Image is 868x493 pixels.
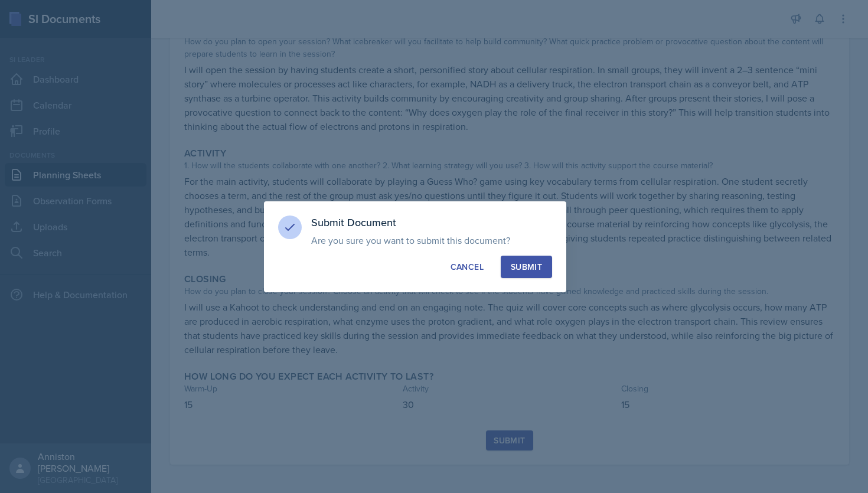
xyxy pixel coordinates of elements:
[451,261,484,273] div: Cancel
[440,256,494,278] button: Cancel
[511,261,542,273] div: Submit
[311,234,552,246] p: Are you sure you want to submit this document?
[311,216,552,230] h3: Submit Document
[501,256,552,278] button: Submit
